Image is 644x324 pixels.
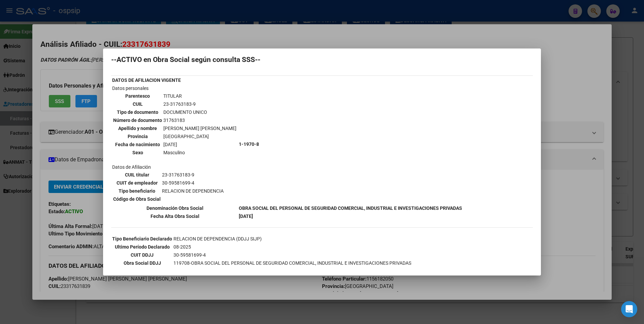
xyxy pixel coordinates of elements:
th: Fecha Alta Obra Social [112,213,238,220]
th: Sexo [113,149,162,156]
th: Número de documento [113,117,162,124]
th: Código de Obra Social [113,195,161,203]
td: 30-59581699-4 [162,179,224,187]
b: 1-1970-8 [239,141,259,147]
td: 23-31763183-9 [162,171,224,179]
td: 23-31763183-9 [163,100,237,108]
th: Parentesco [113,92,162,100]
b: DATOS DE AFILIACION VIGENTE [112,77,181,83]
b: [DATE] [239,214,253,219]
th: Tipo de documento [113,108,162,116]
th: Provincia [113,133,162,140]
th: Denominación Obra Social [112,204,238,212]
th: CUIL [113,100,162,108]
td: TITULAR [163,92,237,100]
th: CUIT de empleador [113,179,161,187]
td: [DATE] [163,141,237,148]
div: Open Intercom Messenger [621,301,637,317]
th: Tipo beneficiario [113,187,161,195]
td: DOCUMENTO UNICO [163,108,237,116]
th: Fecha de nacimiento [113,141,162,148]
td: 08-2025 [173,243,412,251]
b: OBRA SOCIAL DEL PERSONAL DE SEGURIDAD COMERCIAL, INDUSTRIAL E INVESTIGACIONES PRIVADAS [239,205,462,211]
td: Masculino [163,149,237,156]
td: Datos personales Datos de Afiliación [112,85,238,204]
td: RELACION DE DEPENDENCIA [162,187,224,195]
h2: --ACTIVO en Obra Social según consulta SSS-- [111,56,533,63]
th: Apellido y nombre [113,125,162,132]
td: [GEOGRAPHIC_DATA] [163,133,237,140]
th: CUIL titular [113,171,161,179]
th: Obra Social DDJJ [112,259,172,267]
td: 31763183 [163,117,237,124]
th: Tipo Beneficiario Declarado [112,235,172,242]
td: 119708-OBRA SOCIAL DEL PERSONAL DE SEGURIDAD COMERCIAL, INDUSTRIAL E INVESTIGACIONES PRIVADAS [173,259,412,267]
td: [PERSON_NAME] [PERSON_NAME] [163,125,237,132]
th: CUIT DDJJ [112,251,172,259]
th: Ultimo Período Declarado [112,243,172,251]
td: 30-59581699-4 [173,251,412,259]
td: RELACION DE DEPENDENCIA (DDJJ SIJP) [173,235,412,242]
